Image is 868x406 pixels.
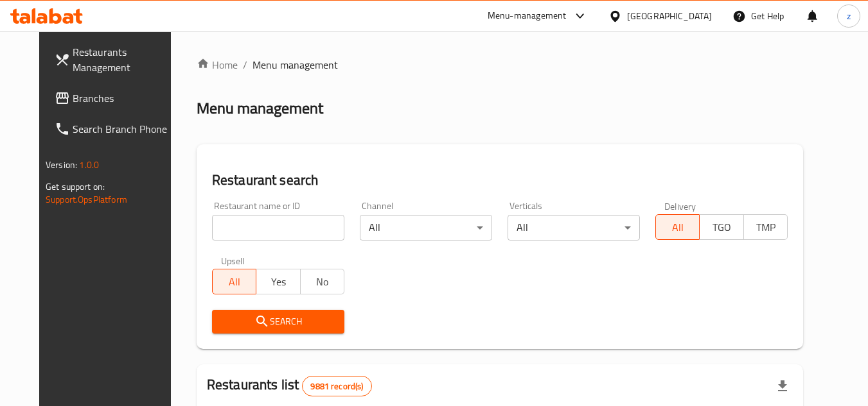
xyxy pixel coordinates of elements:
div: All [508,215,640,241]
button: No [300,269,344,294]
span: Branches [73,90,174,106]
span: TMP [749,218,783,237]
button: TGO [699,214,743,240]
span: No [306,273,339,291]
label: Upsell [221,256,245,265]
a: Home [197,57,238,72]
a: Restaurants Management [44,37,184,83]
div: Total records count [302,376,371,396]
div: All [360,215,492,241]
div: [GEOGRAPHIC_DATA] [627,9,712,23]
span: Search [222,314,334,330]
div: Menu-management [488,8,567,24]
span: Restaurants Management [73,44,174,75]
span: All [218,273,251,291]
span: 1.0.0 [79,156,99,173]
span: Version: [46,156,77,173]
a: Support.OpsPlatform [46,191,127,208]
span: Yes [261,273,295,291]
div: Export file [767,371,798,402]
a: Search Branch Phone [44,114,184,144]
button: Search [212,310,344,334]
h2: Menu management [197,98,323,119]
nav: breadcrumb [197,57,803,72]
span: Search Branch Phone [73,121,174,137]
span: All [661,218,695,237]
li: / [243,57,247,72]
button: All [212,269,256,294]
h2: Restaurant search [212,171,788,190]
h2: Restaurants list [207,375,372,396]
span: Get support on: [46,178,105,195]
button: Yes [256,269,300,294]
label: Delivery [664,201,696,210]
span: Menu management [252,57,338,72]
span: 9881 record(s) [303,380,371,393]
button: TMP [743,214,788,240]
button: All [655,214,700,240]
span: z [847,9,851,23]
input: Search for restaurant name or ID.. [212,215,344,241]
span: TGO [705,218,738,237]
a: Branches [44,83,184,114]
